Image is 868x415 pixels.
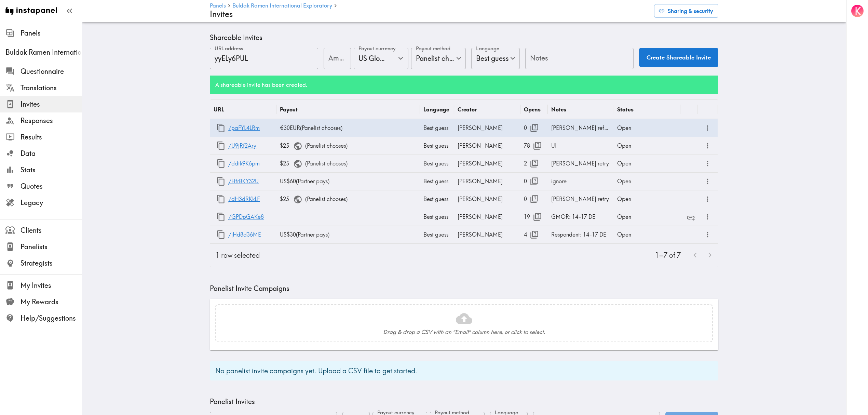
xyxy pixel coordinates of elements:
div: Best guess [420,208,454,226]
span: Translations [21,83,82,93]
button: Create Shareable Invite [639,48,718,67]
div: Creator [458,106,477,113]
h5: Shareable Invites [210,33,718,42]
div: [PERSON_NAME] [454,208,520,226]
label: Payout method [416,45,450,52]
span: $25 [280,196,305,202]
label: Language [476,45,499,52]
button: more [702,193,713,205]
div: [PERSON_NAME] retry [548,155,614,172]
div: Open [614,119,680,137]
div: US$30 ( Partner pays ) [276,226,420,243]
button: more [702,122,713,134]
a: /paFYL4LRm [228,119,260,137]
a: Buldak Ramen International Exploratory [232,3,332,9]
div: [PERSON_NAME] [454,137,520,155]
span: Quotes [21,182,82,191]
div: Open [614,208,680,226]
div: €30 EUR ( Panelist chooses ) [276,119,420,137]
button: more [702,211,713,223]
div: 0 [524,173,544,190]
button: more [702,158,713,169]
div: 19 [524,208,544,226]
h6: A shareable invite has been created. [215,81,713,89]
label: Payout currency [358,45,396,52]
div: Open [614,226,680,243]
span: Panels [21,28,82,38]
div: Best guess [420,172,454,190]
div: Open [614,155,680,172]
div: Best guess [420,137,454,155]
button: more [702,229,713,240]
span: My Rewards [21,297,82,307]
span: Panelists [21,242,82,252]
div: ignore [548,172,614,190]
span: $25 [280,160,305,167]
div: 1 row selected [216,251,260,260]
div: Best guess [420,190,454,208]
h5: Panelist Invites [210,397,718,406]
div: [PERSON_NAME] [454,172,520,190]
label: URL address [215,45,243,52]
a: /GPDpGAKe8 [228,208,264,226]
span: Legacy [21,198,82,207]
div: URL [214,106,224,113]
a: /U9jRf2Ary [228,137,256,155]
button: more [702,140,713,151]
div: [PERSON_NAME] referral [548,119,614,137]
div: Best guess [420,155,454,172]
span: $25 [280,142,305,149]
div: ( Panelist chooses ) [276,190,420,208]
div: UI [548,137,614,155]
span: Help/Suggestions [21,313,82,323]
span: Clients [21,226,82,235]
div: [PERSON_NAME] [454,190,520,208]
div: GMOR: 14-17 DE [548,208,614,226]
h6: Drag & drop a CSV with an "Email" column here, or click to select. [383,328,545,336]
div: Notes [551,106,566,113]
div: Respondent: 14-17 DE [548,226,614,243]
div: ( Panelist chooses ) [276,155,420,172]
div: 4 [524,226,544,243]
div: [PERSON_NAME] retry [548,190,614,208]
div: Panelist chooses [411,48,466,69]
div: [PERSON_NAME] [454,119,520,137]
h4: Invites [210,9,649,19]
span: Responses [21,116,82,125]
div: Best guess [471,48,520,69]
div: Buldak Ramen International Exploratory [5,48,82,57]
a: /dH3dRKkLF [228,190,260,208]
a: Panels [210,3,226,9]
div: Open [614,137,680,155]
div: 2 [524,155,544,172]
div: [PERSON_NAME] [454,226,520,243]
div: 78 [524,137,544,155]
button: K [851,4,864,18]
p: 1–7 of 7 [655,251,681,260]
button: Open [395,53,406,64]
div: Opens [524,106,541,113]
div: Language [423,106,449,113]
div: Status [617,106,634,113]
div: Open [614,190,680,208]
a: /jHd8d36ME [228,226,261,243]
div: 0 [524,190,544,208]
div: Payout [280,106,298,113]
div: Open [614,172,680,190]
h5: Panelist Invite Campaigns [210,284,718,293]
div: [PERSON_NAME] [454,155,520,172]
div: Best guess [420,119,454,137]
span: Data [21,149,82,158]
span: K [855,5,861,17]
span: My Invites [21,281,82,290]
button: Sharing & security [654,4,718,18]
a: /HfrBKY32U [228,173,259,190]
div: 0 [524,119,544,137]
div: US$60 ( Partner pays ) [276,172,420,190]
div: Best guess [420,226,454,243]
span: Results [21,132,82,142]
div: No panelist invite campaigns yet. Upload a CSV file to get started. [215,363,417,378]
span: Invites [21,99,82,109]
button: more [702,176,713,187]
span: Questionnaire [21,67,82,76]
